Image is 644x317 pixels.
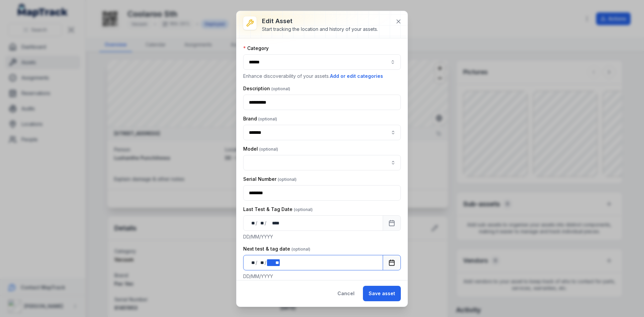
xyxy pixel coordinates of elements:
[243,176,297,182] label: Serial Number
[363,286,401,301] button: Save asset
[249,259,256,266] div: day,
[243,85,290,92] label: Description
[243,233,401,240] p: DD/MM/YYYY
[258,259,265,266] div: month,
[383,255,401,270] button: Calendar
[243,125,401,140] input: asset-edit:cf[95398f92-8612-421e-aded-2a99c5a8da30]-label
[243,72,401,80] p: Enhance discoverability of your assets.
[267,259,279,266] div: year,
[262,16,378,26] h3: Edit asset
[332,286,360,301] button: Cancel
[330,72,383,80] button: Add or edit categories
[262,26,378,33] div: Start tracking the location and history of your assets.
[243,146,278,152] label: Model
[383,215,401,231] button: Calendar
[265,259,267,266] div: /
[256,259,258,266] div: /
[243,273,401,280] p: DD/MM/YYYY
[243,246,310,252] label: Next test & tag date
[243,45,269,52] label: Category
[267,220,280,226] div: year,
[256,220,258,226] div: /
[243,115,277,122] label: Brand
[265,220,267,226] div: /
[243,155,401,170] input: asset-edit:cf[ae11ba15-1579-4ecc-996c-910ebae4e155]-label
[258,220,265,226] div: month,
[243,206,313,213] label: Last Test & Tag Date
[249,220,256,226] div: day,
